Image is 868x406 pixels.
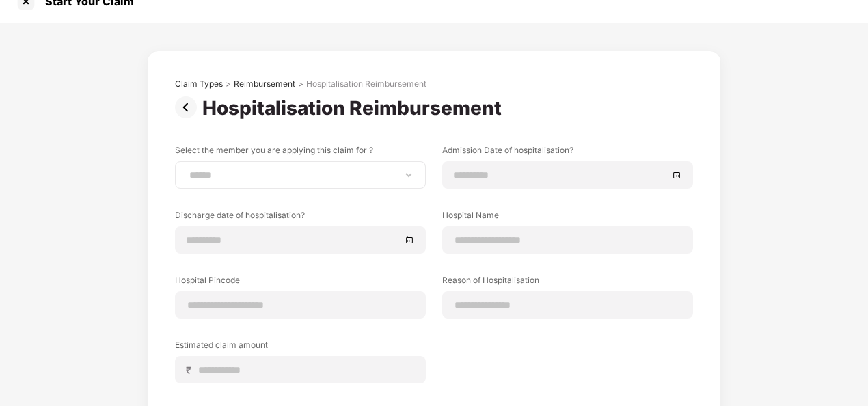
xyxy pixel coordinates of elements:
[202,96,507,120] div: Hospitalisation Reimbursement
[175,96,202,118] img: svg+xml;base64,PHN2ZyBpZD0iUHJldi0zMngzMiIgeG1sbnM9Imh0dHA6Ly93d3cudzMub3JnLzIwMDAvc3ZnIiB3aWR0aD...
[234,79,295,90] div: Reimbursement
[175,339,426,356] label: Estimated claim amount
[186,364,197,377] span: ₹
[442,144,693,161] label: Admission Date of hospitalisation?
[298,79,303,90] div: >
[175,144,426,161] label: Select the member you are applying this claim for ?
[175,274,426,291] label: Hospital Pincode
[306,79,426,90] div: Hospitalisation Reimbursement
[442,274,693,291] label: Reason of Hospitalisation
[442,209,693,226] label: Hospital Name
[226,79,231,90] div: >
[175,209,426,226] label: Discharge date of hospitalisation?
[175,79,223,90] div: Claim Types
